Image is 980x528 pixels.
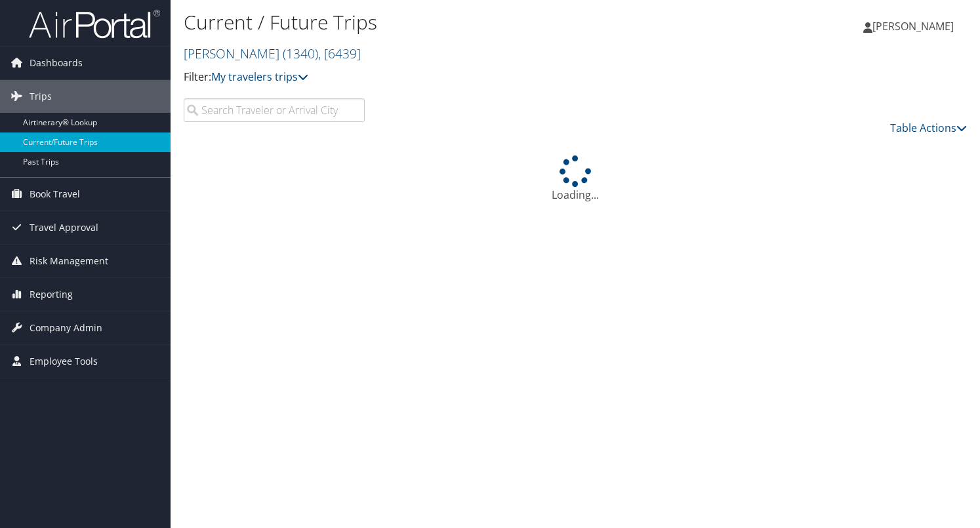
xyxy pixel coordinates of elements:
span: [PERSON_NAME] [872,19,954,33]
a: Table Actions [890,121,967,135]
input: Search Traveler or Arrival City [184,98,365,122]
p: Filter: [184,69,706,86]
span: Company Admin [30,312,102,344]
span: ( 1340 ) [283,45,318,62]
h1: Current / Future Trips [184,9,706,36]
a: [PERSON_NAME] [184,45,361,62]
span: Trips [30,80,52,113]
span: Book Travel [30,178,80,211]
a: [PERSON_NAME] [863,7,967,46]
span: Reporting [30,278,73,311]
a: My travelers trips [211,70,308,84]
span: , [ 6439 ] [318,45,361,62]
span: Dashboards [30,47,83,79]
span: Travel Approval [30,211,98,244]
div: Loading... [184,155,967,203]
span: Risk Management [30,245,108,277]
img: airportal-logo.png [29,9,160,39]
span: Employee Tools [30,345,98,378]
